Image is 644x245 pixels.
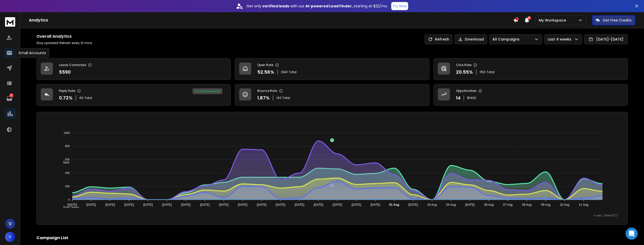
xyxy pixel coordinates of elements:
[289,70,297,74] span: Total
[36,41,93,45] p: Stay updated! Refresh every 10 mins.
[15,48,49,58] div: Email Accounts
[435,37,449,42] p: Refresh
[351,203,361,207] tspan: [DATE]
[393,4,407,9] p: Try Now
[433,58,628,80] a: Click Rate20.55%1150Total
[408,203,418,207] tspan: [DATE]
[626,228,638,240] div: Open Intercom Messenger
[36,235,628,241] h2: Campaign List
[391,2,408,10] button: Try Now
[314,203,323,207] tspan: [DATE]
[427,203,437,207] tspan: 03 Aug
[257,69,274,76] p: 52.56 %
[456,89,476,93] p: Opportunities
[454,34,487,44] button: Download
[276,203,285,207] tspan: [DATE]
[425,34,452,44] button: Refresh
[65,158,70,161] tspan: 600
[480,70,486,74] span: 1150
[456,94,461,101] p: 14
[79,96,83,100] span: 40
[370,203,380,207] tspan: [DATE]
[5,232,15,242] button: V
[5,17,15,27] img: logo
[257,94,270,101] p: 1.87 %
[465,37,484,42] p: Download
[333,203,342,207] tspan: [DATE]
[59,206,79,209] span: Total Opens
[522,203,531,207] tspan: 08 Aug
[257,203,266,207] tspan: [DATE]
[105,203,115,207] tspan: [DATE]
[389,203,399,207] tspan: 01 Aug
[433,84,628,106] a: Opportunities14$1400
[59,161,69,164] span: Sent
[67,203,77,207] tspan: [DATE]
[527,16,531,20] span: 15
[36,58,231,80] a: Leads Contacted5590
[65,185,70,188] tspan: 200
[29,17,513,23] h1: Analytics
[59,69,71,76] p: 5590
[487,70,494,74] span: Total
[124,203,134,207] tspan: [DATE]
[276,96,281,100] span: 142
[68,198,70,201] tspan: 0
[36,84,231,106] a: Reply Rate0.72%40Total35% positive replies
[181,203,191,207] tspan: [DATE]
[295,203,304,207] tspan: [DATE]
[9,93,13,97] p: 8
[281,70,288,74] span: 2941
[235,58,429,80] a: Open Rate52.56%2941Total
[246,4,387,9] p: Get only with our starting at $22/mo
[446,203,456,207] tspan: 04 Aug
[36,33,93,39] h1: Overall Analytics
[64,131,70,134] tspan: 1000
[238,203,247,207] tspan: [DATE]
[59,94,73,101] p: 0.72 %
[262,4,289,9] strong: verified leads
[465,203,475,207] tspan: [DATE]
[162,203,172,207] tspan: [DATE]
[456,69,473,76] p: 20.55 %
[456,63,471,67] p: Click Rate
[282,96,290,100] span: Total
[603,18,632,23] p: Get Free Credits
[143,203,153,207] tspan: [DATE]
[539,18,568,23] p: My Workspace
[59,89,75,93] p: Reply Rate
[4,93,14,104] a: 8
[305,4,353,9] strong: AI-powered Lead Finder,
[484,203,493,207] tspan: 06 Aug
[65,171,70,174] tspan: 400
[467,96,476,100] p: $ 1400
[541,203,550,207] tspan: 09 Aug
[548,37,573,42] p: Last 4 weeks
[579,203,588,207] tspan: 11 Aug
[592,15,635,25] button: Get Free Credits
[200,203,210,207] tspan: [DATE]
[235,84,429,106] a: Bounce Rate1.87%142Total
[59,63,86,67] p: Leads Contacted
[560,203,569,207] tspan: 10 Aug
[84,96,92,100] span: Total
[492,37,522,42] p: All Campaigns
[193,88,222,94] div: 35 % positive replies
[503,203,512,207] tspan: 07 Aug
[65,145,70,148] tspan: 800
[86,203,96,207] tspan: [DATE]
[257,89,277,93] p: Bounce Rate
[584,34,628,44] button: [DATE]-[DATE]
[45,214,619,217] p: x-axis : Date(UTC)
[219,203,228,207] tspan: [DATE]
[257,63,273,67] p: Open Rate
